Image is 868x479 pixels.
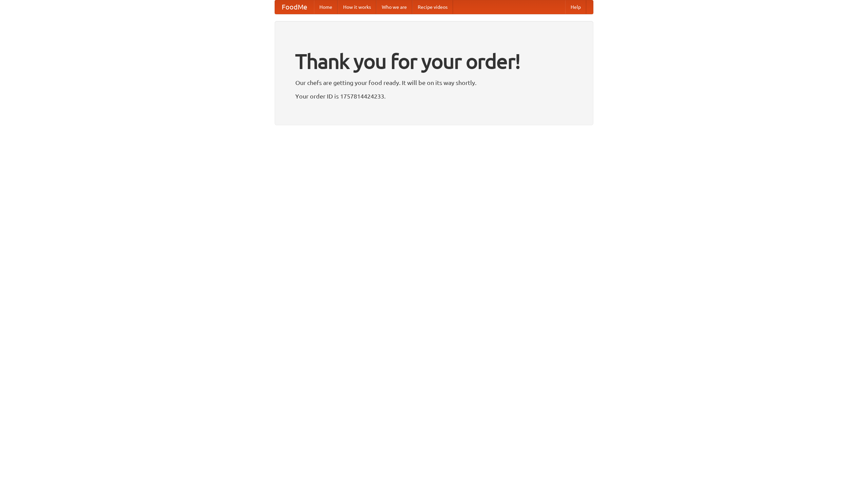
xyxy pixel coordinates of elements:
p: Your order ID is 1757814424233. [295,91,573,101]
a: Recipe videos [412,0,453,14]
p: Our chefs are getting your food ready. It will be on its way shortly. [295,78,573,88]
h1: Thank you for your order! [295,45,573,78]
a: Home [314,0,338,14]
a: Help [565,0,586,14]
a: FoodMe [275,0,314,14]
a: Who we are [376,0,412,14]
a: How it works [338,0,376,14]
